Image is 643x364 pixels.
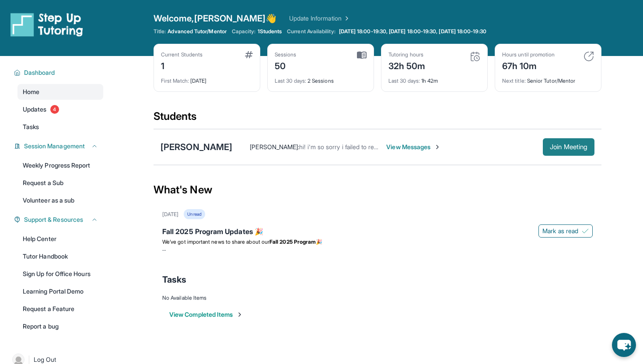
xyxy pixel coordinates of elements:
span: View Messages [386,143,441,151]
span: 1 Students [258,28,282,35]
img: card [470,51,480,62]
span: First Match : [161,77,189,84]
a: Help Center [17,231,103,247]
span: Advanced Tutor/Mentor [168,28,226,35]
div: 50 [275,58,297,72]
img: card [357,51,367,59]
div: Tutoring hours [388,51,426,58]
a: Sign Up for Office Hours [17,266,103,282]
div: Students [154,109,601,129]
div: 32h 50m [388,58,426,72]
div: [DATE] [162,211,178,218]
span: Next title : [502,77,526,84]
button: Session Management [21,142,98,150]
a: Update Information [289,14,350,23]
div: [PERSON_NAME] [161,141,232,153]
div: Hours until promotion [502,51,555,58]
span: [PERSON_NAME] : [250,143,299,150]
div: What's New [154,171,601,209]
img: Mark as read [582,227,589,234]
span: Last 30 days : [388,77,420,84]
span: We’ve got important news to share about our [162,238,269,245]
a: Tasks [17,119,103,135]
button: View Completed Items [169,310,243,319]
span: Dashboard [24,68,55,77]
div: 2 Sessions [275,72,367,84]
a: Volunteer as a sub [17,192,103,208]
img: Chevron Right [342,14,350,23]
span: Capacity: [232,28,256,35]
div: Senior Tutor/Mentor [502,72,594,84]
img: logo [10,12,83,37]
span: [DATE] 18:00-19:30, [DATE] 18:00-19:30, [DATE] 18:00-19:30 [339,28,486,35]
span: Title: [154,28,166,35]
div: 1 [161,58,203,72]
span: Join Meeting [550,144,587,150]
span: Current Availability: [287,28,335,35]
img: card [584,51,594,62]
span: Log Out [34,355,56,364]
div: 1h 42m [388,72,480,84]
span: Session Management [24,142,85,150]
div: Fall 2025 Program Updates 🎉 [162,226,593,238]
a: Request a Sub [17,175,103,191]
div: Current Students [161,51,203,58]
span: Tasks [162,273,186,286]
div: 67h 10m [502,58,555,72]
a: Updates4 [17,101,103,117]
button: Support & Resources [21,215,98,224]
span: Last 30 days : [275,77,306,84]
div: Sessions [275,51,297,58]
button: Dashboard [21,68,98,77]
a: [DATE] 18:00-19:30, [DATE] 18:00-19:30, [DATE] 18:00-19:30 [337,28,488,35]
strong: Fall 2025 Program [269,238,316,245]
span: 4 [50,105,59,114]
a: Learning Portal Demo [17,283,103,299]
span: Support & Resources [24,215,83,224]
div: Unread [184,209,205,219]
a: Home [17,84,103,100]
span: Home [23,87,39,96]
button: Join Meeting [543,138,594,156]
span: Tasks [23,122,39,131]
button: Mark as read [538,224,593,238]
a: Tutor Handbook [17,248,103,264]
img: Chevron-Right [434,143,441,150]
button: chat-button [612,333,636,357]
span: 🎉 [316,238,322,245]
div: [DATE] [161,72,253,84]
img: card [245,51,253,58]
a: Weekly Progress Report [17,157,103,173]
span: Welcome, [PERSON_NAME] 👋 [154,12,277,24]
a: Report a bug [17,318,103,334]
div: No Available Items [162,294,593,301]
span: Updates [23,105,47,114]
span: Mark as read [542,227,578,235]
a: Request a Feature [17,301,103,317]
